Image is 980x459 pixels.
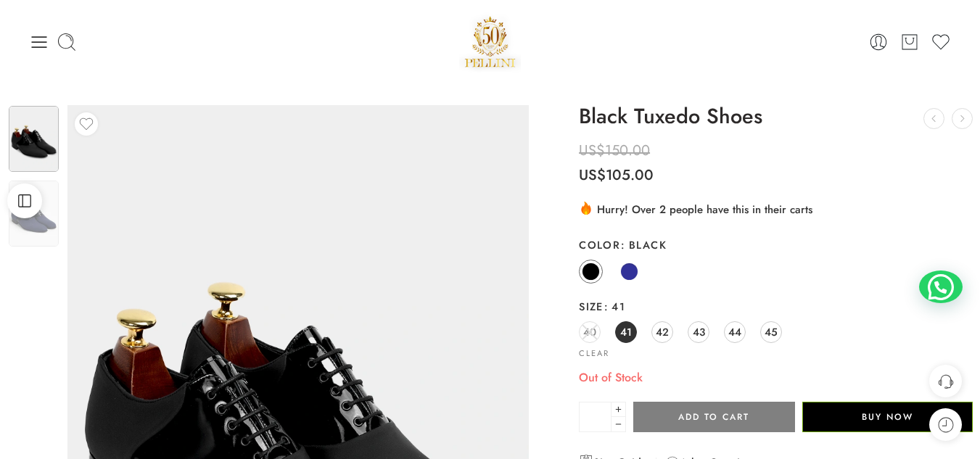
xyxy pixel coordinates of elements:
[579,105,973,128] h1: Black Tuxedo Shoes
[802,402,973,432] button: Buy Now
[579,402,612,432] input: Product quantity
[760,321,782,343] a: 45
[620,237,667,252] span: Black
[579,140,605,161] span: US$
[765,322,778,342] span: 45
[579,299,973,314] label: Size
[693,322,705,342] span: 43
[9,181,59,247] img: Artboard 2-11
[579,238,973,252] label: Color
[724,321,746,343] a: 44
[579,165,606,186] span: US$
[579,165,654,186] bdi: 105.00
[728,322,741,342] span: 44
[868,32,889,52] a: Login / Register
[656,322,669,342] span: 42
[688,321,709,343] a: 43
[899,32,920,52] a: Cart
[459,11,522,73] img: Pellini
[620,322,632,342] span: 41
[579,368,973,387] p: Out of Stock
[579,321,601,343] a: 40
[583,322,596,342] span: 40
[579,200,973,218] div: Hurry! Over 2 people have this in their carts
[633,402,794,432] button: Add to cart
[579,140,650,161] bdi: 150.00
[579,350,609,357] a: Clear options
[615,321,637,343] a: 41
[604,299,625,314] span: 41
[9,106,59,172] img: Artboard 2-11
[459,11,522,73] a: Pellini -
[931,32,951,52] a: Wishlist
[651,321,673,343] a: 42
